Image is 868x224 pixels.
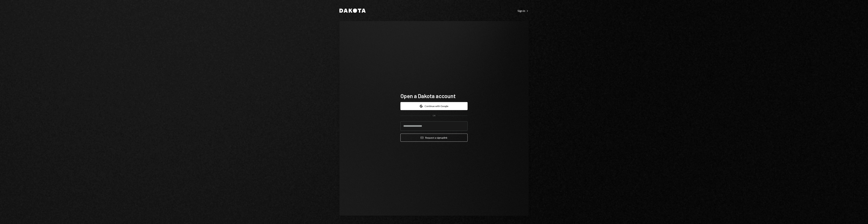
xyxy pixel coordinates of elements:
button: Continue with Google [400,102,468,110]
h1: Open a Dakota account [400,92,468,99]
button: Request a signuplink [400,134,468,142]
div: OR [433,114,436,117]
a: Sign in [518,9,529,13]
